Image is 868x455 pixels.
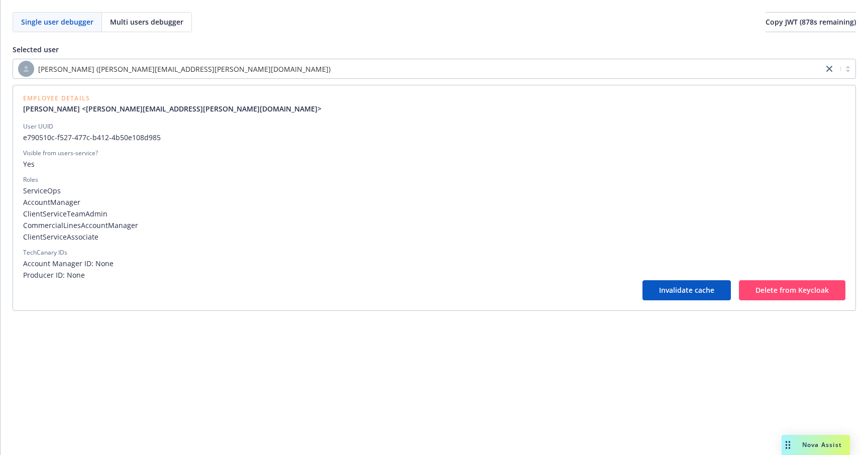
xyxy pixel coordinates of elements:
a: [PERSON_NAME] <[PERSON_NAME][EMAIL_ADDRESS][PERSON_NAME][DOMAIN_NAME]> [23,103,330,114]
span: [PERSON_NAME] ([PERSON_NAME][EMAIL_ADDRESS][PERSON_NAME][DOMAIN_NAME]) [18,61,818,77]
div: Drag to move [782,435,794,455]
span: Delete from Keycloak [755,285,829,295]
button: Delete from Keycloak [739,280,845,300]
span: AccountManager [23,197,845,207]
span: Multi users debugger [110,17,183,27]
div: Roles [23,175,38,184]
span: Yes [23,159,845,169]
span: Single user debugger [21,17,93,27]
button: Nova Assist [782,435,850,455]
a: close [823,63,835,75]
span: Copy JWT ( 878 s remaining) [766,17,856,27]
div: Visible from users-service? [23,149,98,158]
div: TechCanary IDs [23,248,67,257]
span: ServiceOps [23,185,845,196]
button: Invalidate cache [642,280,731,300]
span: Nova Assist [802,440,842,449]
span: e790510c-f527-477c-b412-4b50e108d985 [23,132,845,143]
span: [PERSON_NAME] ([PERSON_NAME][EMAIL_ADDRESS][PERSON_NAME][DOMAIN_NAME]) [38,64,331,74]
span: Invalidate cache [659,285,714,295]
span: Producer ID: None [23,270,845,280]
span: Employee Details [23,95,330,101]
span: ClientServiceTeamAdmin [23,208,845,219]
span: CommercialLinesAccountManager [23,220,845,231]
span: ClientServiceAssociate [23,232,845,242]
span: Account Manager ID: None [23,258,845,269]
button: Copy JWT (878s remaining) [766,12,856,32]
div: User UUID [23,122,53,131]
span: Selected user [13,45,59,54]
